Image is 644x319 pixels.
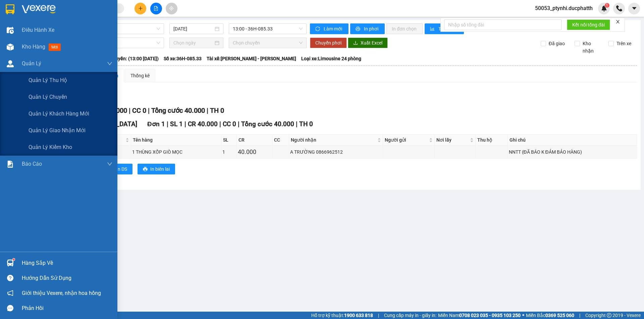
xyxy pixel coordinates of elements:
[567,19,610,30] button: Kết nối tổng đài
[22,160,42,168] span: Báo cáo
[188,120,218,128] span: CR 40.000
[222,148,235,156] div: 1
[184,120,186,128] span: |
[110,55,159,62] span: Chuyến: (13:00 [DATE])
[132,148,220,156] div: 1 THÙNG XỐP GIÒ MỌC
[129,106,130,114] span: |
[166,3,177,14] button: aim
[509,148,636,156] div: NNTT (ĐÃ BÁO K ĐẢM BẢO HÀNG)
[607,313,611,318] span: copyright
[173,25,213,32] input: 12/10/2025
[508,135,637,146] th: Ghi chú
[147,120,165,128] span: Đơn 1
[167,120,168,128] span: |
[526,312,574,319] span: Miền Bắc
[241,120,294,128] span: Tổng cước 40.000
[29,109,89,118] span: Quản lý khách hàng mới
[310,23,348,34] button: syncLàm mới
[173,39,213,47] input: Chọn ngày
[207,106,208,114] span: |
[384,312,436,319] span: Cung cấp máy in - giấy in:
[13,258,15,260] sup: 1
[605,3,609,8] sup: 1
[130,72,150,79] div: Thống kê
[29,143,72,151] span: Quản lý kiểm kho
[615,19,620,24] span: close
[580,40,603,55] span: Kho nhận
[386,23,423,34] button: In đơn chọn
[233,24,303,34] span: 13:00 - 36H-085.33
[29,126,86,135] span: Quản lý giao nhận mới
[459,313,521,318] strong: 0708 023 035 - 0935 103 250
[311,312,373,319] span: Hỗ trợ kỹ thuật:
[545,313,574,318] strong: 0369 525 060
[135,3,146,14] button: plus
[628,3,640,14] button: caret-down
[616,5,622,11] img: phone-icon
[356,26,361,32] span: printer
[237,135,272,146] th: CR
[353,41,358,46] span: download
[350,23,385,34] button: printerIn phơi
[22,59,41,68] span: Quản Lý
[207,55,296,62] span: Tài xế: [PERSON_NAME] - [PERSON_NAME]
[150,3,162,14] button: file-add
[22,289,101,297] span: Giới thiệu Vexere, nhận hoa hồng
[29,93,67,101] span: Quản lý chuyến
[22,44,45,50] span: Kho hàng
[296,120,298,128] span: |
[6,4,14,14] img: logo-vxr
[154,6,158,11] span: file-add
[606,3,608,8] span: 1
[444,19,561,30] input: Nhập số tổng đài
[170,120,183,128] span: SL 1
[169,6,174,11] span: aim
[143,167,148,172] span: printer
[301,55,361,62] span: Loại xe: Limousine 24 phòng
[385,136,428,144] span: Người gửi
[148,106,150,114] span: |
[22,303,112,313] div: Phản hồi
[361,39,382,47] span: Xuất Excel
[49,44,61,51] span: mới
[221,135,237,146] th: SL
[116,165,127,173] span: In DS
[238,147,271,157] div: 40.000
[324,25,343,32] span: Làm mới
[131,135,221,146] th: Tên hàng
[364,25,379,32] span: In phơi
[132,106,146,114] span: CC 0
[530,4,598,12] span: 50053_ptynhi.ducphatth
[7,27,14,34] img: warehouse-icon
[107,61,112,66] span: down
[22,26,54,34] span: Điều hành xe
[522,314,524,317] span: ⚪️
[7,259,14,266] img: warehouse-icon
[210,106,224,114] span: TH 0
[614,40,634,47] span: Trên xe
[7,305,13,311] span: message
[22,273,112,283] div: Hướng dẫn sử dụng
[238,120,239,128] span: |
[104,164,132,174] button: printerIn DS
[378,312,379,319] span: |
[348,37,388,48] button: downloadXuất Excel
[138,164,175,174] button: printerIn biên lai
[430,26,436,32] span: bar-chart
[344,313,373,318] strong: 1900 633 818
[438,312,521,319] span: Miền Nam
[579,312,580,319] span: |
[572,21,605,28] span: Kết nối tổng đài
[7,60,14,67] img: warehouse-icon
[7,275,13,281] span: question-circle
[291,136,376,144] span: Người nhận
[151,106,205,114] span: Tổng cước 40.000
[107,161,112,167] span: down
[138,6,143,11] span: plus
[233,38,303,48] span: Chọn chuyến
[310,37,347,48] button: Chuyển phơi
[7,161,14,168] img: solution-icon
[223,120,236,128] span: CC 0
[29,76,67,84] span: Quản lý thu hộ
[290,148,382,156] div: A TRƯỜNG 0866962512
